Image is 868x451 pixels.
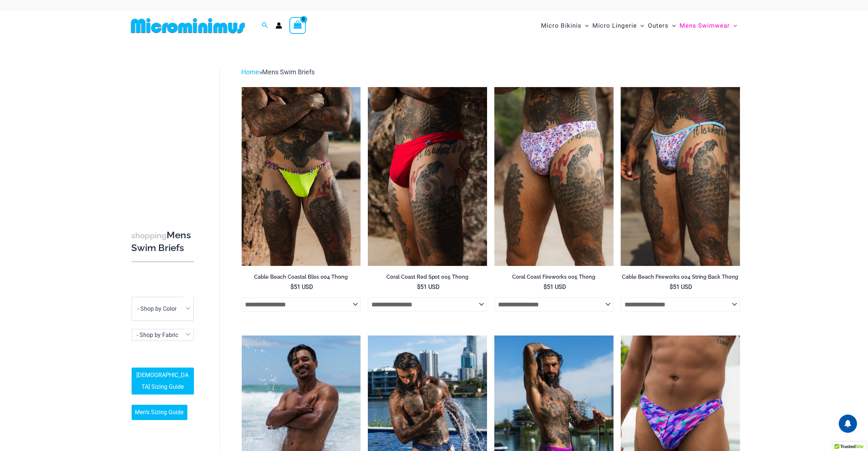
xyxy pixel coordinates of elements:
a: Search icon link [262,21,268,30]
span: Micro Lingerie [592,16,637,35]
a: Coral Coast Red Spot 005 Thong 11Coral Coast Red Spot 005 Thong 12Coral Coast Red Spot 005 Thong 12 [368,87,487,266]
a: Mens SwimwearMenu ToggleMenu Toggle [678,15,739,37]
span: $ [670,283,673,290]
a: Account icon link [276,22,282,29]
span: - Shop by Color [132,297,194,321]
span: - Shop by Color [138,305,177,312]
span: $ [417,283,420,290]
iframe: TrustedSite Certified [132,61,197,207]
span: Micro Bikinis [541,16,581,35]
span: Mens Swim Briefs [262,68,315,76]
a: Cable Beach Fireworks 004 String Back Thong [621,274,740,283]
a: OutersMenu ToggleMenu Toggle [646,15,678,37]
span: $ [291,283,294,290]
a: Home [242,68,260,76]
a: [DEMOGRAPHIC_DATA] Sizing Guide [132,368,194,395]
span: - Shop by Fabric [137,332,179,338]
span: - Shop by Fabric [132,329,194,341]
a: Coral Coast Red Spot 005 Thong [368,274,487,283]
span: Menu Toggle [669,16,676,35]
bdi: 51 USD [544,283,566,290]
h2: Cable Beach Coastal Bliss 004 Thong [242,274,361,281]
bdi: 51 USD [291,283,313,290]
span: shopping [132,231,167,240]
bdi: 51 USD [417,283,440,290]
h3: Mens Swim Briefs [132,229,194,254]
h2: Cable Beach Fireworks 004 String Back Thong [621,274,740,281]
h2: Coral Coast Red Spot 005 Thong [368,274,487,281]
bdi: 51 USD [670,283,693,290]
nav: Site Navigation [538,13,740,38]
a: Cable Beach Fireworks 004 String Back Thong 06Cable Beach Fireworks 004 String Back Thong 07Cable... [621,87,740,266]
img: Coral Coast Fireworks 005 Thong 01 [494,87,614,266]
span: Outers [648,16,669,35]
span: Menu Toggle [637,16,644,35]
span: Menu Toggle [581,16,589,35]
a: Micro BikinisMenu ToggleMenu Toggle [539,15,591,37]
a: Men’s Sizing Guide [132,405,187,420]
a: Cable Beach Coastal Bliss 004 Thong [242,274,361,283]
span: - Shop by Color [132,297,194,321]
h2: Coral Coast Fireworks 005 Thong [494,274,614,281]
span: - Shop by Fabric [132,329,194,341]
a: Micro LingerieMenu ToggleMenu Toggle [591,15,646,37]
span: Menu Toggle [730,16,737,35]
img: MM SHOP LOGO FLAT [128,17,248,34]
a: Coral Coast Fireworks 005 Thong 01Coral Coast Fireworks 005 Thong 02Coral Coast Fireworks 005 Tho... [494,87,614,266]
img: Cable Beach Fireworks 004 String Back Thong 06 [621,87,740,266]
span: » [242,68,315,76]
a: Coral Coast Fireworks 005 Thong [494,274,614,283]
a: View Shopping Cart, empty [289,17,306,34]
span: $ [544,283,547,290]
img: Cable Beach Coastal Bliss 004 Thong 04 [242,87,361,266]
img: Coral Coast Red Spot 005 Thong 11 [368,87,487,266]
a: Cable Beach Coastal Bliss 004 Thong 04Cable Beach Coastal Bliss 004 Thong 05Cable Beach Coastal B... [242,87,361,266]
span: Mens Swimwear [680,16,730,35]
